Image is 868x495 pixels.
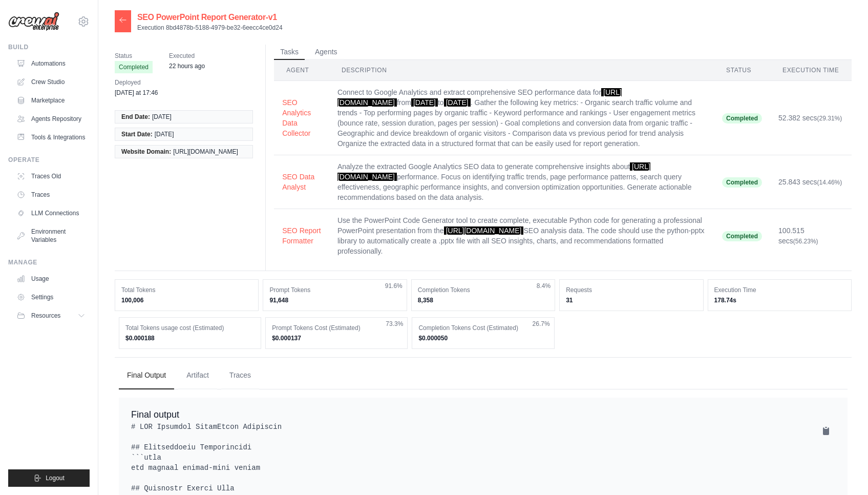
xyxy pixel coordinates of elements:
[12,223,90,248] a: Environment Variables
[274,60,329,81] th: Agent
[121,286,252,294] dt: Total Tokens
[329,81,714,155] td: Connect to Google Analytics and extract comprehensive SEO performance data for from to . Gather t...
[12,55,90,72] a: Automations
[8,43,90,51] div: Build
[115,51,153,61] span: Status
[770,209,852,263] td: 100.515 secs
[121,296,252,304] dd: 100,006
[386,320,403,328] span: 73.3%
[566,296,696,304] dd: 31
[722,177,762,188] span: Completed
[12,271,90,287] a: Usage
[115,61,153,73] span: Completed
[385,282,403,290] span: 91.6%
[714,60,770,81] th: Status
[793,238,818,245] span: (56.23%)
[817,446,868,495] iframe: Chat Widget
[152,113,172,121] span: [DATE]
[12,289,90,305] a: Settings
[12,92,90,109] a: Marketplace
[12,205,90,221] a: LLM Connections
[329,155,714,209] td: Analyze the extracted Google Analytics SEO data to generate comprehensive insights about performa...
[115,89,158,96] time: September 23, 2025 at 17:46 PDT
[137,11,283,24] h2: SEO PowerPoint Report Generator-v1
[418,296,548,304] dd: 8,358
[119,362,174,389] button: Final Output
[329,60,714,81] th: Description
[169,51,205,61] span: Executed
[178,362,217,389] button: Artifact
[770,155,852,209] td: 25.843 secs
[272,334,401,342] dd: $0.000137
[722,231,762,241] span: Completed
[444,226,524,235] span: [URL][DOMAIN_NAME]
[770,60,852,81] th: Execution Time
[46,474,65,482] span: Logout
[121,130,153,138] span: Start Date:
[155,130,174,138] span: [DATE]
[274,45,305,60] button: Tasks
[12,187,90,203] a: Traces
[12,129,90,146] a: Tools & Integrations
[329,209,714,263] td: Use the PowerPoint Code Generator tool to create complete, executable Python code for generating ...
[418,334,547,342] dd: $0.000050
[12,168,90,184] a: Traces Old
[533,320,550,328] span: 26.7%
[169,63,205,70] time: September 24, 2025 at 00:59 PDT
[221,362,259,389] button: Traces
[770,81,852,155] td: 52.382 secs
[125,324,255,332] dt: Total Tokens usage cost (Estimated)
[537,282,551,290] span: 8.4%
[714,286,845,294] dt: Execution Time
[272,324,401,332] dt: Prompt Tokens Cost (Estimated)
[121,113,150,121] span: End Date:
[817,115,842,122] span: (29.31%)
[269,296,400,304] dd: 91,648
[8,258,90,266] div: Manage
[566,286,696,294] dt: Requests
[444,98,471,107] span: [DATE]
[282,225,321,246] button: SEO Report Formatter
[12,74,90,90] a: Crew Studio
[418,286,548,294] dt: Completion Tokens
[282,172,321,192] button: SEO Data Analyst
[269,286,400,294] dt: Prompt Tokens
[125,334,255,342] dd: $0.000188
[115,77,158,88] span: Deployed
[8,469,90,487] button: Logout
[817,179,842,186] span: (14.46%)
[137,24,283,32] p: Execution 8bd4878b-5188-4979-be32-6eecc4ce0d24
[722,113,762,123] span: Completed
[12,307,90,324] button: Resources
[131,409,179,420] span: Final output
[121,148,171,156] span: Website Domain:
[173,148,238,156] span: [URL][DOMAIN_NAME]
[714,296,845,304] dd: 178.74s
[12,111,90,127] a: Agents Repository
[8,12,59,31] img: Logo
[31,312,60,320] span: Resources
[309,45,344,60] button: Agents
[8,156,90,164] div: Operate
[411,98,438,107] span: [DATE]
[418,324,547,332] dt: Completion Tokens Cost (Estimated)
[282,97,321,138] button: SEO Analytics Data Collector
